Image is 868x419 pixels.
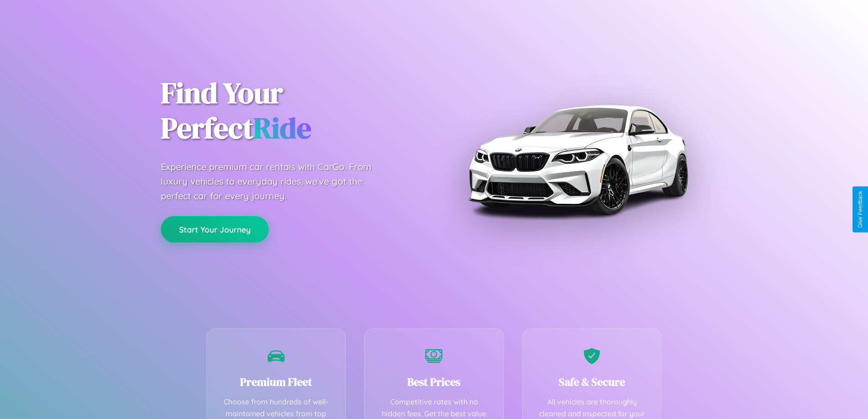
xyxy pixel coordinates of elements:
img: Premium BMW car rental vehicle [464,46,692,274]
h3: Safe & Secure [536,374,648,389]
button: Start Your Journey [161,216,269,243]
h1: Find Your Perfect [161,76,421,146]
h3: Premium Fleet [221,374,332,389]
div: Give Feedback [857,191,863,228]
p: Experience premium car rentals with CarGo. From luxury vehicles to everyday rides, we've got the ... [161,160,389,203]
h3: Best Prices [378,374,490,389]
span: Ride [253,108,311,148]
